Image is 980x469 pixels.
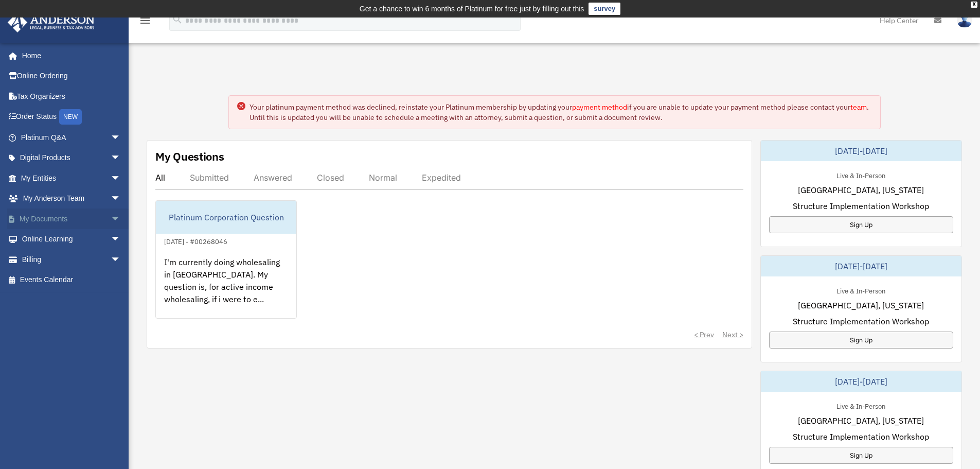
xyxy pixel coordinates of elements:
[111,229,131,250] span: arrow_drop_down
[7,86,136,107] a: Tax Organizers
[7,188,136,209] a: My Anderson Teamarrow_drop_down
[957,13,972,28] img: User Pic
[317,172,344,183] div: Closed
[7,270,136,290] a: Events Calendar
[769,216,953,233] a: Sign Up
[971,2,977,8] div: close
[828,400,894,411] div: Live & In-Person
[369,172,397,183] div: Normal
[769,332,953,349] a: Sign Up
[7,209,136,229] a: My Documentsarrow_drop_down
[7,107,136,128] a: Order StatusNEW
[7,249,136,270] a: Billingarrow_drop_down
[360,3,584,15] div: Get a chance to win 6 months of Platinum for free just by filling out this
[761,256,961,276] div: [DATE]-[DATE]
[793,315,929,327] span: Structure Implementation Workshop
[111,249,131,270] span: arrow_drop_down
[111,188,131,210] span: arrow_drop_down
[156,201,296,234] div: Platinum Corporation Question
[111,127,131,148] span: arrow_drop_down
[761,141,961,161] div: [DATE]-[DATE]
[111,148,131,169] span: arrow_drop_down
[7,229,136,250] a: Online Learningarrow_drop_down
[850,102,867,112] a: team
[828,285,894,296] div: Live & In-Person
[139,14,151,27] i: menu
[769,447,953,464] a: Sign Up
[172,14,183,25] i: search
[155,149,224,164] div: My Questions
[254,172,292,183] div: Answered
[589,3,620,15] a: survey
[7,45,131,66] a: Home
[156,248,296,328] div: I'm currently doing wholesaling in [GEOGRAPHIC_DATA]. My question is, for active income wholesali...
[798,414,924,427] span: [GEOGRAPHIC_DATA], [US_STATE]
[793,200,929,212] span: Structure Implementation Workshop
[422,172,461,183] div: Expedited
[793,430,929,443] span: Structure Implementation Workshop
[111,209,131,230] span: arrow_drop_down
[111,168,131,189] span: arrow_drop_down
[572,102,627,112] a: payment method
[828,169,894,180] div: Live & In-Person
[7,148,136,168] a: Digital Productsarrow_drop_down
[155,200,297,319] a: Platinum Corporation Question[DATE] - #00268046I'm currently doing wholesaling in [GEOGRAPHIC_DAT...
[250,102,872,123] div: Your platinum payment method was declined, reinstate your Platinum membership by updating your if...
[798,299,924,311] span: [GEOGRAPHIC_DATA], [US_STATE]
[190,172,229,183] div: Submitted
[59,109,82,125] div: NEW
[155,172,165,183] div: All
[761,371,961,392] div: [DATE]-[DATE]
[7,66,136,86] a: Online Ordering
[5,12,98,32] img: Anderson Advisors Platinum Portal
[798,184,924,196] span: [GEOGRAPHIC_DATA], [US_STATE]
[7,127,136,148] a: Platinum Q&Aarrow_drop_down
[156,235,236,246] div: [DATE] - #00268046
[139,18,151,27] a: menu
[7,168,136,188] a: My Entitiesarrow_drop_down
